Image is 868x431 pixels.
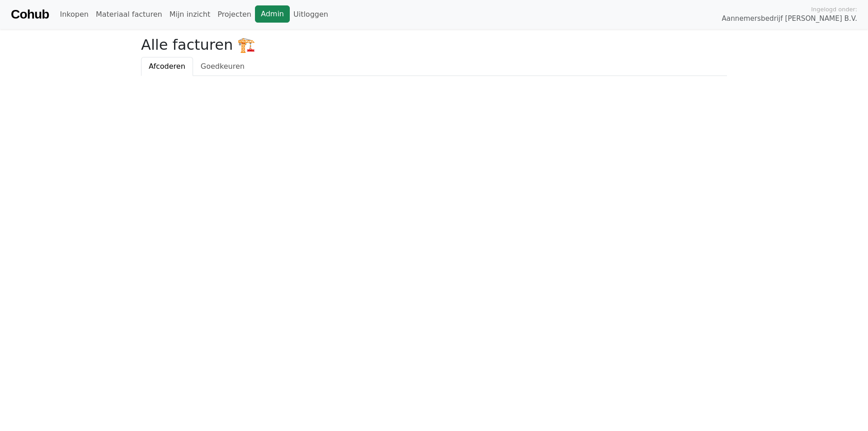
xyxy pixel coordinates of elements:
[11,4,49,25] a: Cohub
[141,57,193,76] a: Afcoderen
[201,62,245,71] span: Goedkeuren
[811,5,857,14] span: Ingelogd onder:
[149,62,185,71] span: Afcoderen
[193,57,252,76] a: Goedkeuren
[214,5,255,24] a: Projecten
[722,14,857,24] span: Aannemersbedrijf [PERSON_NAME] B.V.
[255,5,290,23] a: Admin
[290,5,332,24] a: Uitloggen
[92,5,166,24] a: Materiaal facturen
[141,36,727,53] h2: Alle facturen 🏗️
[56,5,92,24] a: Inkopen
[166,5,214,24] a: Mijn inzicht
